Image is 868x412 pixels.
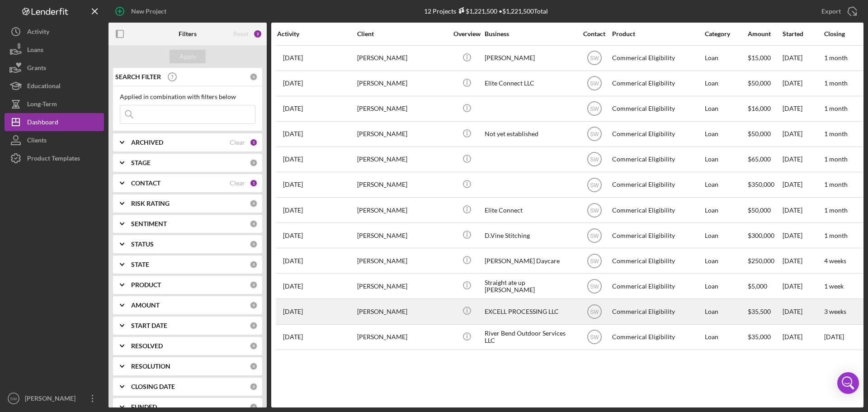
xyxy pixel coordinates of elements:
div: [DATE] [783,97,823,121]
time: 2025-08-05 16:32 [283,333,303,341]
time: 1 month [824,54,848,62]
div: Loan [705,249,747,273]
div: [PERSON_NAME] [357,249,448,273]
text: SW [10,396,17,401]
div: 2 [253,29,262,38]
div: Commerical Eligibility [612,223,703,247]
div: 1 [250,179,258,187]
div: [DATE] [783,46,823,70]
div: [PERSON_NAME] [357,122,448,146]
b: STAGE [131,159,151,166]
text: SW [590,81,599,87]
button: New Project [108,2,175,20]
button: Clients [5,131,104,149]
div: [DATE] [783,274,823,298]
time: 1 month [824,206,848,214]
b: FUNDED [131,403,157,411]
time: 2025-09-18 19:52 [283,181,303,188]
div: [PERSON_NAME] [357,46,448,70]
div: Loan [705,97,747,121]
b: RISK RATING [131,200,170,207]
div: Loan [705,122,747,146]
time: 2025-09-16 21:36 [283,257,303,265]
div: [PERSON_NAME] [23,389,81,410]
div: Business [485,30,575,38]
text: SW [590,55,599,62]
div: Not yet established [485,122,575,146]
div: [DATE] [783,122,823,146]
div: Client [357,30,448,38]
time: 2025-10-01 04:40 [283,80,303,87]
button: Dashboard [5,113,104,131]
div: Overview [450,30,484,38]
div: [DATE] [783,299,823,323]
div: 0 [250,199,258,208]
div: [PERSON_NAME] Daycare [485,249,575,273]
time: 2025-09-28 02:23 [283,105,303,112]
div: Commerical Eligibility [612,274,703,298]
span: $350,000 [748,180,774,188]
text: SW [590,207,599,213]
div: [PERSON_NAME] [357,97,448,121]
div: 0 [250,73,258,81]
text: SW [590,309,599,315]
div: Clear [230,139,245,146]
b: STATE [131,261,149,268]
button: Loans [5,41,104,59]
div: Started [783,30,823,38]
button: Long-Term [5,95,104,113]
div: Loan [705,46,747,70]
div: 0 [250,281,258,289]
div: Loan [705,223,747,247]
div: Commerical Eligibility [612,299,703,323]
b: PRODUCT [131,281,161,289]
div: Long-Term [27,95,57,115]
div: Grants [27,59,46,79]
div: 0 [250,220,258,228]
div: [DATE] [783,249,823,273]
div: Loans [27,41,43,61]
text: SW [590,131,599,137]
div: [DATE] [783,71,823,95]
button: Educational [5,77,104,95]
div: 0 [250,159,258,167]
b: RESOLVED [131,342,163,350]
time: 3 weeks [824,308,846,315]
div: [DATE] [783,147,823,171]
div: 12 Projects • $1,221,500 Total [424,7,548,15]
div: [PERSON_NAME] [357,274,448,298]
div: Commerical Eligibility [612,325,703,349]
span: $250,000 [748,257,774,265]
div: Amount [748,30,782,38]
div: [PERSON_NAME] [357,299,448,323]
div: $1,221,500 [456,7,497,15]
time: 2025-10-01 16:06 [283,54,303,62]
span: $50,000 [748,206,771,214]
b: CONTACT [131,180,160,187]
div: Loan [705,71,747,95]
div: Commerical Eligibility [612,97,703,121]
div: Clients [27,131,47,152]
b: Filters [179,30,197,38]
div: [PERSON_NAME] [357,198,448,222]
button: Apply [170,50,206,63]
div: Apply [179,50,196,63]
div: 0 [250,240,258,248]
div: 0 [250,342,258,350]
div: Loan [705,325,747,349]
div: Category [705,30,747,38]
div: Educational [27,77,61,97]
div: Export [821,2,841,20]
button: Grants [5,59,104,77]
div: EXCELL PROCESSING LLC [485,299,575,323]
text: SW [590,232,599,239]
span: $16,000 [748,104,771,112]
span: $65,000 [748,155,771,163]
div: Product [612,30,703,38]
a: Product Templates [5,149,104,167]
div: [DATE] [783,198,823,222]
